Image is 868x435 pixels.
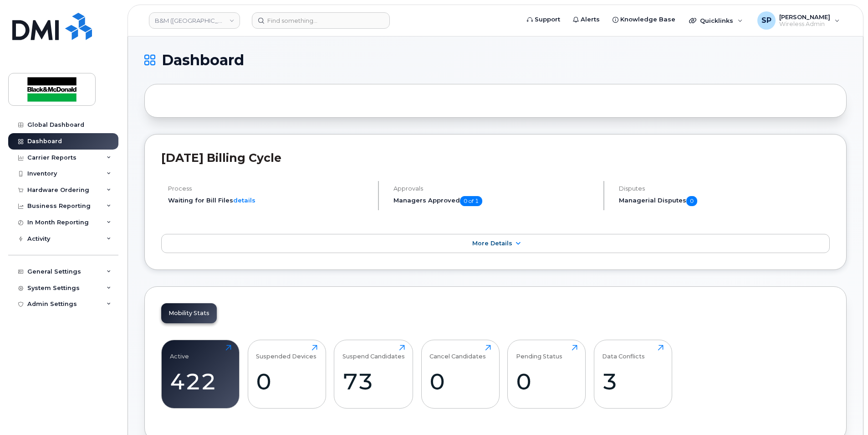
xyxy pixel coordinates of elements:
[256,368,317,395] div: 0
[342,345,405,360] div: Suspend Candidates
[602,345,664,403] a: Data Conflicts3
[161,151,830,165] h2: [DATE] Billing Cycle
[429,345,486,360] div: Cancel Candidates
[342,345,405,403] a: Suspend Candidates73
[170,345,231,403] a: Active422
[686,196,697,206] span: 0
[233,197,255,204] a: details
[393,196,596,206] h5: Managers Approved
[429,368,491,395] div: 0
[460,196,482,206] span: 0 of 1
[256,345,317,403] a: Suspended Devices0
[168,196,370,205] li: Waiting for Bill Files
[619,185,830,192] h4: Disputes
[170,345,189,360] div: Active
[170,368,231,395] div: 422
[516,345,577,403] a: Pending Status0
[619,196,830,206] h5: Managerial Disputes
[472,240,512,247] span: More Details
[429,345,491,403] a: Cancel Candidates0
[256,345,317,360] div: Suspended Devices
[516,345,562,360] div: Pending Status
[393,185,596,192] h4: Approvals
[162,53,244,67] span: Dashboard
[602,368,664,395] div: 3
[516,368,577,395] div: 0
[602,345,645,360] div: Data Conflicts
[168,185,370,192] h4: Process
[342,368,405,395] div: 73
